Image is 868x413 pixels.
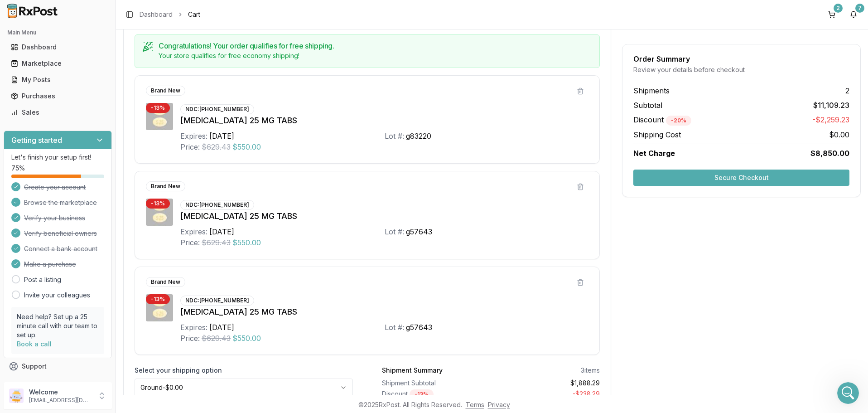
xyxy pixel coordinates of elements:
div: I have an issue that's slowing me down [42,105,167,114]
div: Roxy says… [7,126,174,183]
span: 2 [845,85,849,96]
div: - 13 % [410,389,434,399]
span: Discount [633,115,691,124]
div: Sales [11,108,105,117]
button: Send a message… [155,293,170,308]
label: Select your shipping option [135,366,353,375]
span: -$2,259.23 [812,114,849,126]
span: 75 % [11,164,25,173]
div: Purchases [11,92,105,101]
textarea: Message… [8,278,174,293]
div: [DATE] [209,131,234,141]
a: Marketplace [7,55,108,72]
a: Dashboard [7,39,108,55]
div: Brand New [146,181,185,191]
div: You can continue the conversation on WhatsApp instead. [14,188,141,206]
a: Post a listing [24,275,61,284]
span: Shipping Cost [633,129,681,140]
div: [MEDICAL_DATA] 25 MG TABS [180,210,588,223]
h5: Congratulations! Your order qualifies for free shipping. [159,42,592,49]
div: Price: [180,237,200,248]
span: $629.43 [202,141,231,152]
img: User avatar [9,389,24,403]
div: [MEDICAL_DATA] 25 MG TABS [180,306,588,318]
div: - 13 % [146,294,170,304]
button: Feedback [4,374,112,391]
div: You can continue the conversation on WhatsApp instead. [7,183,149,211]
div: The team will get back to you on this. Our usual reply time is a few hours.You'll get replies her... [7,126,149,182]
span: Verify your business [24,214,85,223]
div: NDC: [PHONE_NUMBER] [180,200,254,210]
button: Marketplace [4,56,112,71]
div: NDC: [PHONE_NUMBER] [180,104,254,114]
div: Brand New [146,277,185,287]
img: Profile image for Manuel [26,5,40,19]
div: My Posts [11,75,105,84]
p: Let's finish your setup first! [11,153,104,162]
span: Shipments [633,85,670,96]
iframe: Intercom live chat [837,382,859,404]
img: RxPost Logo [4,4,62,18]
div: 2 [834,4,843,13]
button: go back [6,4,23,21]
span: $550.00 [232,333,261,344]
img: Jardiance 25 MG TABS [146,199,173,226]
nav: breadcrumb [140,10,200,19]
div: 3 items [581,366,600,375]
p: Welcome [29,388,92,397]
div: - 20 % [666,116,691,126]
span: $11,109.23 [813,100,849,111]
button: Home [142,4,159,21]
div: Expires: [180,226,207,237]
div: Close [159,4,175,20]
button: 7 [846,7,861,22]
div: Richard says… [7,52,174,99]
span: $550.00 [232,141,261,152]
h3: Getting started [11,135,62,146]
span: Make a purchase [24,260,76,269]
span: $629.43 [202,237,231,248]
div: How do I view more than 15 entries per page? Very annoying. Would like all items on one page that... [33,52,174,98]
span: Verify beneficial owners [24,229,97,238]
div: Lot #: [385,131,404,141]
div: - $238.29 [494,389,600,399]
button: Secure Checkout [633,170,849,186]
div: How do I view more than 15 entries per page? Very annoying. Would like all items on one page that... [40,58,167,93]
p: Active [44,11,62,20]
div: Dashboard [11,43,105,52]
span: $629.43 [202,333,231,344]
div: Discount [382,389,487,399]
div: Review your details before checkout [633,65,849,74]
span: $8,850.00 [810,148,849,159]
div: [DATE] [209,322,234,333]
a: Invite your colleagues [24,291,90,300]
button: 2 [825,7,839,22]
div: Lot #: [385,322,404,333]
div: g83220 [406,131,431,141]
img: Jardiance 25 MG TABS [146,294,173,321]
button: Purchases [4,89,112,103]
a: My Posts [7,72,108,88]
button: Sales [4,105,112,120]
div: - 13 % [146,199,170,209]
img: Jardiance 25 MG TABS [146,103,173,130]
button: Emoji picker [14,297,21,304]
div: [MEDICAL_DATA] 25 MG TABS [180,114,588,127]
div: Shipment Subtotal [382,379,487,388]
button: My Posts [4,73,112,87]
h2: Main Menu [7,29,108,36]
h1: [PERSON_NAME] [44,5,103,11]
a: Book a call [17,340,52,348]
div: I have an issue that's slowing me down [35,99,174,119]
div: Manuel says… [7,263,174,284]
div: Lot #: [385,226,404,237]
span: Browse the marketplace [24,198,97,207]
span: Create your account [24,183,86,192]
button: Support [4,358,112,374]
a: Sales [7,104,108,121]
div: Continue on WhatsApp [7,212,134,256]
div: Shipment Summary [382,366,443,375]
span: Connect a bank account [24,244,97,253]
p: [EMAIL_ADDRESS][DOMAIN_NAME] [29,397,92,404]
span: Net Charge [633,149,675,158]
